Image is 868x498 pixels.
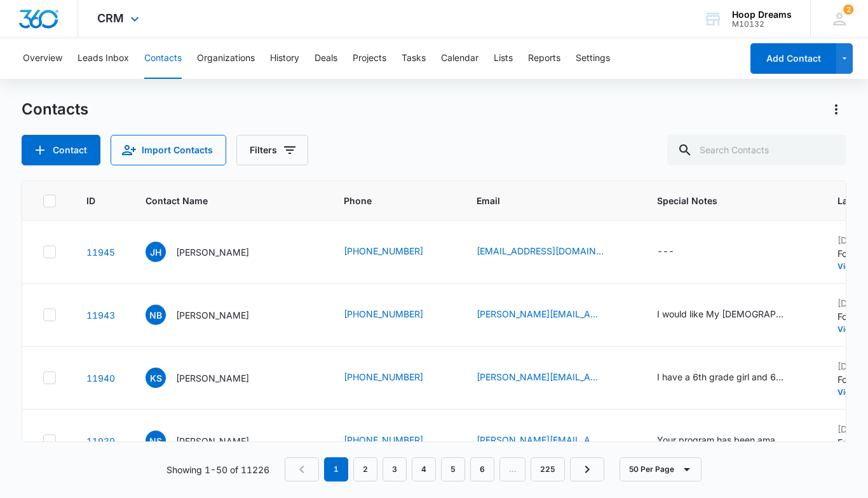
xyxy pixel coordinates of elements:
div: Phone - (859) 327-9044 - Select to Edit Field [344,370,446,385]
nav: Pagination [285,457,604,481]
div: Email - jessicahollifield2@gmail.com - Select to Edit Field [477,244,627,259]
button: Contacts [144,38,182,79]
div: Phone - (859) 948-6601 - Select to Edit Field [344,433,446,448]
div: Special Notes - I would like My 11 year old daughter to develop more of her game. - Select to Edi... [657,307,807,322]
button: Reports [528,38,560,79]
a: [PHONE_NUMBER] [344,307,423,321]
div: Email - nathan.bustle@gmail.com - Select to Edit Field [477,307,627,322]
span: Email [477,194,608,207]
button: Projects [353,38,386,79]
a: Navigate to contact details page for Nathan Bustle [86,310,115,321]
span: ID [86,194,97,207]
div: --- [657,244,674,259]
a: Page 3 [383,457,407,481]
div: Contact Name - Nathan Bustle - Select to Edit Field [146,305,272,325]
button: Filters [236,135,308,165]
span: CRM [97,11,124,25]
div: Email - kyle.sexton@franklin.kyschools.us - Select to Edit Field [477,370,627,385]
button: Calendar [441,38,478,79]
button: Lists [494,38,513,79]
span: Contact Name [146,194,295,207]
div: I would like My [DEMOGRAPHIC_DATA] daughter to develop more of her game. [657,307,784,321]
div: account name [732,10,792,20]
div: Your program has been amazing. Unfortunately, we need to cancel our membership starting [DATE]. I... [657,433,784,446]
button: Tasks [402,38,426,79]
a: [PERSON_NAME][EMAIL_ADDRESS][DOMAIN_NAME] [477,307,604,321]
button: Leads Inbox [78,38,129,79]
span: NS [146,431,166,451]
div: Phone - (859) 582-5237 - Select to Edit Field [344,244,446,259]
button: 50 Per Page [620,457,702,481]
a: Page 5 [441,457,465,481]
div: Special Notes - I have a 6th grade girl and 6th grade boy that I am seeking information about ski... [657,370,807,385]
span: NB [146,305,166,325]
a: Page 4 [412,457,436,481]
span: KS [146,368,166,388]
div: Special Notes - Your program has been amazing. Unfortunately, we need to cancel our membership st... [657,433,807,448]
button: Deals [315,38,337,79]
span: Phone [344,194,428,207]
em: 1 [324,457,348,481]
a: [PERSON_NAME][EMAIL_ADDRESS][PERSON_NAME][PERSON_NAME][DOMAIN_NAME] [477,370,604,384]
p: [PERSON_NAME] [176,246,249,259]
p: [PERSON_NAME] [176,308,249,322]
button: Add Contact [22,135,100,165]
span: 2 [843,4,853,15]
button: History [270,38,299,79]
a: [EMAIL_ADDRESS][DOMAIN_NAME] [477,244,604,258]
a: [PHONE_NUMBER] [344,433,423,446]
a: Page 6 [470,457,494,481]
a: Navigate to contact details page for Nicholas SAVAGE [86,436,115,446]
a: [PHONE_NUMBER] [344,244,423,258]
div: Phone - (606) 669-8871 - Select to Edit Field [344,307,446,322]
a: Navigate to contact details page for Kyle Sexton [86,373,115,384]
button: Organizations [197,38,255,79]
button: Settings [576,38,610,79]
a: Next Page [570,457,604,481]
div: Special Notes - - Select to Edit Field [657,244,697,259]
p: [PERSON_NAME] [176,371,249,385]
div: Contact Name - Nicholas SAVAGE - Select to Edit Field [146,431,272,451]
div: Email - joe@joesavagelaw.com - Select to Edit Field [477,433,627,448]
button: Actions [826,99,846,120]
a: Navigate to contact details page for Jessica Hollifield [86,247,115,258]
div: account id [732,20,792,29]
button: Add Contact [750,43,836,74]
a: Page 225 [531,457,565,481]
input: Search Contacts [667,135,846,165]
div: notifications count [843,4,853,15]
div: Contact Name - Jessica Hollifield - Select to Edit Field [146,242,272,262]
a: Page 2 [353,457,377,481]
h1: Contacts [22,100,88,119]
div: I have a 6th grade girl and 6th grade boy that I am seeking information about skills classes. We ... [657,370,784,384]
p: Showing 1-50 of 11226 [166,463,269,476]
div: Contact Name - Kyle Sexton - Select to Edit Field [146,368,272,388]
button: Import Contacts [111,135,226,165]
a: [PHONE_NUMBER] [344,370,423,384]
button: Overview [23,38,62,79]
span: JH [146,242,166,262]
span: Special Notes [657,194,789,207]
p: [PERSON_NAME] [176,434,249,448]
a: [PERSON_NAME][EMAIL_ADDRESS][DOMAIN_NAME] [477,433,604,446]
